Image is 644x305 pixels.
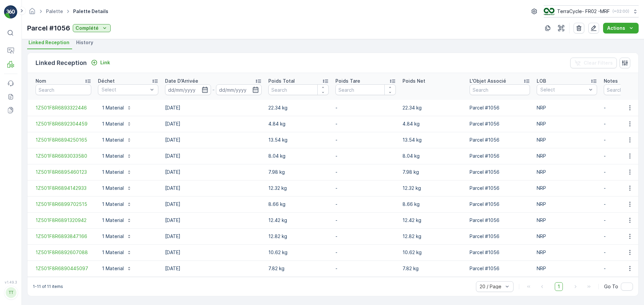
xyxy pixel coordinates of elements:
[212,86,215,94] p: -
[36,121,91,127] a: 1Z501F8R6892304459
[268,169,329,175] p: 7.98 kg
[470,78,506,84] p: L'Objet Associé
[36,137,91,143] a: 1Z501F8R6894250165
[98,78,115,84] p: Déchet
[466,180,533,196] td: Parcel #1056
[162,132,265,148] td: [DATE]
[268,84,329,95] input: Search
[98,215,136,226] button: 1 Material
[36,217,91,224] a: 1Z501F8R6891320942
[4,5,17,19] img: logo
[76,39,93,46] span: History
[102,233,124,240] p: 1 Material
[533,228,600,244] td: NRP
[466,212,533,228] td: Parcel #1056
[268,137,329,143] p: 13.54 kg
[36,249,91,256] a: 1Z501F8R6892607088
[540,86,587,93] p: Select
[335,153,396,159] p: -
[533,196,600,212] td: NRP
[36,233,91,240] a: 1Z501F8R6893847166
[29,39,69,46] span: Linked Reception
[36,84,91,95] input: Search
[466,260,533,277] td: Parcel #1056
[402,201,463,208] p: 8.66 kg
[102,137,124,143] p: 1 Material
[162,228,265,244] td: [DATE]
[98,199,136,210] button: 1 Material
[402,153,463,159] p: 8.04 kg
[607,25,625,31] p: Actions
[98,102,136,113] button: 1 Material
[335,137,396,143] p: -
[402,249,463,256] p: 10.62 kg
[216,84,262,95] input: dd/mm/yyyy
[268,217,329,224] p: 12.42 kg
[75,25,99,31] p: Complété
[98,167,136,177] button: 1 Material
[604,283,618,290] span: Go To
[33,284,63,289] p: 1-11 of 11 items
[612,9,629,14] p: ( +02:00 )
[466,116,533,132] td: Parcel #1056
[402,217,463,224] p: 12.42 kg
[533,260,600,277] td: NRP
[544,5,639,17] button: TerraCycle- FR02 -MRF(+02:00)
[466,164,533,180] td: Parcel #1056
[335,217,396,224] p: -
[335,121,396,127] p: -
[100,59,110,66] p: Link
[162,100,265,116] td: [DATE]
[102,86,148,93] p: Select
[36,169,91,175] a: 1Z501F8R6895460123
[88,59,113,67] button: Link
[533,132,600,148] td: NRP
[102,265,124,272] p: 1 Material
[604,78,618,84] p: Notes
[102,217,124,224] p: 1 Material
[555,282,563,291] span: 1
[162,148,265,164] td: [DATE]
[27,23,70,33] p: Parcel #1056
[402,265,463,272] p: 7.82 kg
[335,169,396,175] p: -
[72,8,110,15] span: Palette Details
[162,196,265,212] td: [DATE]
[402,233,463,240] p: 12.82 kg
[466,100,533,116] td: Parcel #1056
[102,121,124,127] p: 1 Material
[335,201,396,208] p: -
[268,78,295,84] p: Poids Total
[98,183,136,194] button: 1 Material
[98,231,136,242] button: 1 Material
[102,201,124,208] p: 1 Material
[335,249,396,256] p: -
[533,212,600,228] td: NRP
[335,185,396,192] p: -
[603,23,639,33] button: Actions
[533,244,600,260] td: NRP
[533,180,600,196] td: NRP
[402,121,463,127] p: 4.84 kg
[335,265,396,272] p: -
[402,185,463,192] p: 12.32 kg
[402,78,425,84] p: Poids Net
[570,58,617,68] button: Clear Filters
[268,233,329,240] p: 12.82 kg
[165,84,211,95] input: dd/mm/yyyy
[537,78,546,84] p: LOB
[165,78,198,84] p: Date D'Arrivée
[584,60,613,66] p: Clear Filters
[533,116,600,132] td: NRP
[36,104,91,111] span: 1Z501F8R6893322446
[102,104,124,111] p: 1 Material
[335,84,396,95] input: Search
[98,119,136,129] button: 1 Material
[162,260,265,277] td: [DATE]
[4,280,17,284] span: v 1.49.3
